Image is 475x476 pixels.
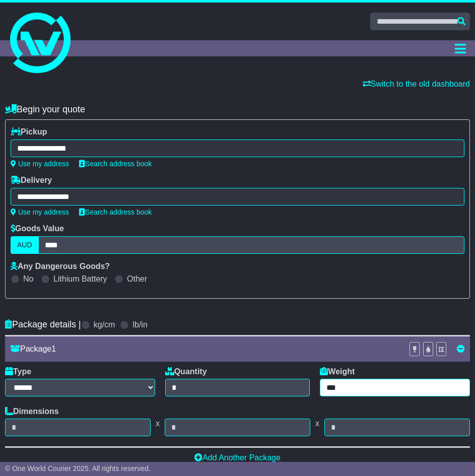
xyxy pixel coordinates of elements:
[11,261,110,271] label: Any Dangerous Goods?
[23,274,33,284] label: No
[51,345,56,353] span: 1
[450,40,470,56] button: Toggle navigation
[11,208,69,216] a: Use my address
[94,320,115,329] label: kg/cm
[5,319,81,330] h4: Package details |
[79,160,152,168] a: Search address book
[127,274,147,284] label: Other
[310,419,324,428] span: x
[151,419,165,428] span: x
[363,80,470,88] a: Switch to the old dashboard
[457,345,465,353] a: Remove this item
[11,127,47,137] label: Pickup
[194,453,281,462] a: Add Another Package
[132,320,147,329] label: lb/in
[320,367,355,376] label: Weight
[11,236,39,254] label: AUD
[165,367,207,376] label: Quantity
[5,367,31,376] label: Type
[11,175,52,185] label: Delivery
[5,464,151,472] span: © One World Courier 2025. All rights reserved.
[11,224,64,233] label: Goods Value
[53,274,107,284] label: Lithium Battery
[5,104,470,115] h4: Begin your quote
[5,406,59,416] label: Dimensions
[11,160,69,168] a: Use my address
[79,208,152,216] a: Search address book
[5,344,404,354] div: Package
